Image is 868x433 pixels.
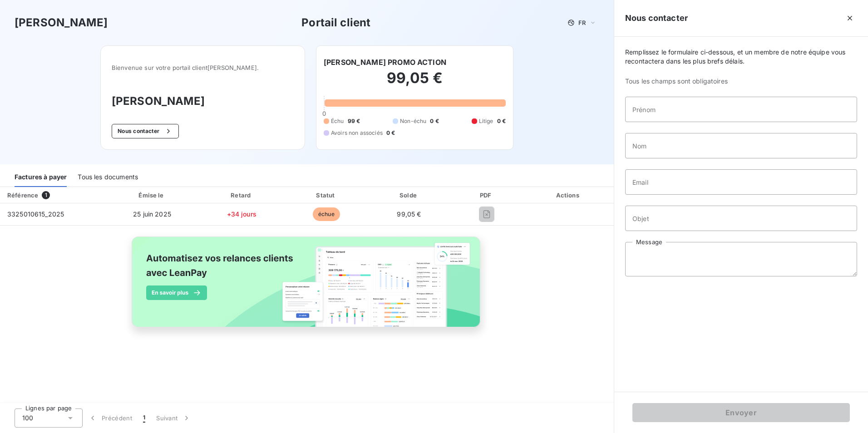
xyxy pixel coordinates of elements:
[313,207,340,221] span: échue
[42,191,50,199] span: 1
[578,19,586,26] span: FR
[324,57,446,68] h6: [PERSON_NAME] PROMO ACTION
[625,206,857,231] input: placeholder
[112,64,294,71] span: Bienvenue sur votre portail client [PERSON_NAME] .
[112,124,179,138] button: Nous contacter
[331,129,383,137] span: Avoirs non associés
[133,210,171,218] span: 25 juin 2025
[112,93,294,109] h3: [PERSON_NAME]
[286,191,366,200] div: Statut
[7,210,64,218] span: 3325010615_2025
[525,191,612,200] div: Actions
[400,117,426,125] span: Non-échu
[625,12,688,25] h5: Nous contacter
[15,168,67,187] div: Factures à payer
[151,408,197,428] button: Suivant
[331,117,344,125] span: Échu
[324,69,506,96] h2: 99,05 €
[123,231,490,343] img: banner
[83,408,138,428] button: Précédent
[625,97,857,122] input: placeholder
[143,413,145,423] span: 1
[370,191,448,200] div: Solde
[452,191,522,200] div: PDF
[497,117,506,125] span: 0 €
[430,117,439,125] span: 0 €
[227,210,256,218] span: +34 jours
[201,191,283,200] div: Retard
[348,117,360,125] span: 99 €
[7,192,38,199] div: Référence
[397,210,421,218] span: 99,05 €
[301,15,370,31] h3: Portail client
[625,48,857,66] span: Remplissez le formulaire ci-dessous, et un membre de notre équipe vous recontactera dans les plus...
[107,191,197,200] div: Émise le
[322,110,326,117] span: 0
[78,168,138,187] div: Tous les documents
[625,133,857,158] input: placeholder
[479,117,493,125] span: Litige
[15,15,108,31] h3: [PERSON_NAME]
[386,129,395,137] span: 0 €
[625,169,857,195] input: placeholder
[632,403,850,422] button: Envoyer
[625,77,857,86] span: Tous les champs sont obligatoires
[138,408,151,428] button: 1
[22,413,33,423] span: 100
